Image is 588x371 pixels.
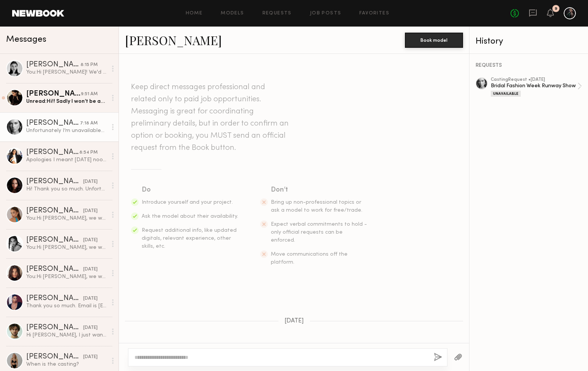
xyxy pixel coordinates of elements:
[26,332,107,339] div: Hi [PERSON_NAME], I just want to ask if i’m gonna do the runway with you!
[80,120,98,127] div: 7:18 AM
[26,156,107,163] div: Apologies I meant [DATE] noon for fitting - please let me know if this works so I can make modifi...
[405,36,463,43] a: Book model
[491,91,521,97] div: Unavailable
[83,354,98,361] div: [DATE]
[26,353,83,361] div: [PERSON_NAME]
[26,295,83,302] div: [PERSON_NAME]
[26,149,79,156] div: [PERSON_NAME]
[26,185,107,193] div: Hi! Thank you so much. Unfortunately I cannot do the 15th. Best of luck!
[125,32,222,48] a: [PERSON_NAME]
[26,98,107,105] div: Unread: Hi!! Sadly I won’t be able to make it [DATE] at 3pm. Do you have any other event coming s...
[26,302,107,310] div: Thank you so much. Email is [EMAIL_ADDRESS][DOMAIN_NAME] If a plus one is able. Would love that.
[26,215,107,222] div: You: Hi [PERSON_NAME], we wanted to see you if you're available to walk for our runway show durin...
[359,11,389,16] a: Favorites
[26,266,83,273] div: [PERSON_NAME]
[26,61,81,69] div: [PERSON_NAME]
[491,77,582,97] a: castingRequest •[DATE]Bridal Fashion Week Runway ShowUnavailable
[26,90,81,98] div: [PERSON_NAME]
[491,82,577,90] div: Bridal Fashion Week Runway Show
[221,11,244,16] a: Models
[555,7,557,11] div: 9
[81,61,98,69] div: 8:15 PM
[262,11,292,16] a: Requests
[271,185,368,195] div: Don’t
[285,318,304,324] span: [DATE]
[83,295,98,302] div: [DATE]
[6,35,46,44] span: Messages
[26,361,107,368] div: When is the casting?
[83,266,98,273] div: [DATE]
[26,178,83,185] div: [PERSON_NAME]
[491,77,577,82] div: casting Request • [DATE]
[271,200,362,213] span: Bring up non-professional topics or ask a model to work for free/trade.
[83,178,98,185] div: [DATE]
[186,11,203,16] a: Home
[405,33,463,48] button: Book model
[310,11,341,16] a: Job Posts
[476,63,582,68] div: REQUESTS
[476,37,582,46] div: History
[271,222,367,243] span: Expect verbal commitments to hold - only official requests can be enforced.
[26,236,83,244] div: [PERSON_NAME]
[131,81,291,154] header: Keep direct messages professional and related only to paid job opportunities. Messaging is great ...
[26,69,107,76] div: You: Hi [PERSON_NAME]! We'd love to have you in [DATE] if you're still available to come in! We'r...
[142,228,237,249] span: Request additional info, like updated digitals, relevant experience, other skills, etc.
[81,91,98,98] div: 9:51 AM
[83,208,98,215] div: [DATE]
[26,273,107,280] div: You: Hi [PERSON_NAME], we wanted to see you if you're available to walk for our runway show durin...
[83,237,98,244] div: [DATE]
[26,207,83,215] div: [PERSON_NAME]
[271,252,348,265] span: Move communications off the platform.
[142,185,239,195] div: Do
[26,324,83,332] div: [PERSON_NAME]
[83,324,98,332] div: [DATE]
[142,214,238,219] span: Ask the model about their availability.
[79,149,98,156] div: 8:54 PM
[26,119,80,127] div: [PERSON_NAME]
[26,127,107,134] div: Unfortunately I’m unavailable…
[142,200,233,205] span: Introduce yourself and your project.
[26,244,107,251] div: You: Hi [PERSON_NAME], we wanted to see you if you're available to walk for our runway show durin...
